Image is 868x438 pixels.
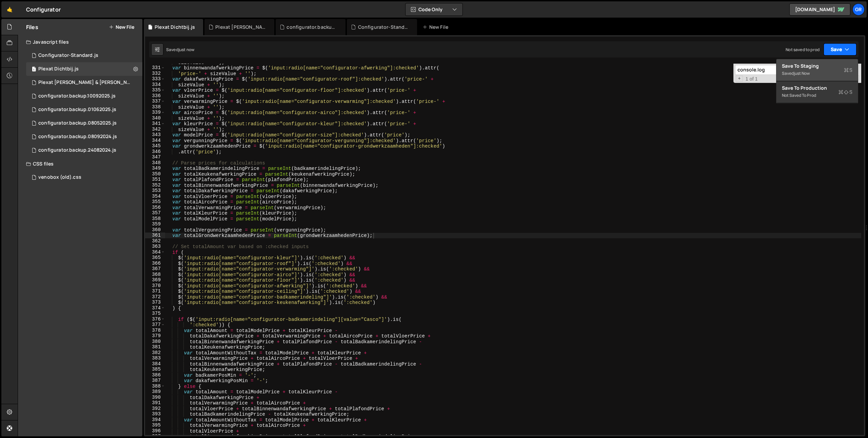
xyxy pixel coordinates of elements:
[178,47,194,52] div: just now
[145,344,165,350] div: 381
[145,316,165,322] div: 376
[18,157,142,171] div: CSS files
[145,110,165,115] div: 339
[145,98,165,104] div: 337
[145,244,165,249] div: 363
[145,115,165,121] div: 340
[38,80,132,86] div: Plexat [PERSON_NAME] & [PERSON_NAME].js
[145,87,165,93] div: 335
[145,154,165,160] div: 347
[145,261,165,266] div: 366
[145,311,165,316] div: 375
[145,272,165,278] div: 368
[786,47,820,52] div: Not saved to prod
[145,389,165,395] div: 389
[38,93,116,99] div: configurator.backup.10092025.js
[782,85,852,91] div: Save to Production
[145,210,165,216] div: 357
[38,147,116,153] div: configurator.backup.24082024.js
[38,52,98,59] div: Configurator-Standard.js
[145,233,165,238] div: 361
[145,71,165,76] div: 332
[155,24,195,30] div: Plexat Dichtbij.js
[145,300,165,305] div: 373
[406,3,462,16] button: Code Only
[145,355,165,361] div: 383
[145,333,165,339] div: 379
[145,411,165,417] div: 393
[743,76,761,82] span: 1 of 1
[145,221,165,227] div: 359
[145,288,165,294] div: 371
[145,238,165,244] div: 362
[145,372,165,378] div: 386
[145,266,165,272] div: 367
[26,116,142,130] div: 6838/38770.js
[145,350,165,356] div: 382
[145,249,165,255] div: 364
[287,24,337,30] div: configurator.backup.10092025.js
[38,174,81,180] div: venobox (old).css
[26,49,142,62] div: 6838/13206.js
[26,171,142,184] div: 6838/40544.css
[145,395,165,400] div: 390
[145,227,165,233] div: 360
[145,65,165,71] div: 331
[782,69,852,78] div: Saved
[145,205,165,211] div: 356
[145,406,165,412] div: 392
[422,24,451,30] div: New File
[215,24,266,30] div: Plexat [PERSON_NAME] & [PERSON_NAME].js
[824,43,856,56] button: Save
[109,24,134,30] button: New File
[145,93,165,99] div: 336
[145,127,165,132] div: 342
[782,91,852,100] div: Not saved to prod
[358,24,409,30] div: Configurator-Standard.js
[26,62,142,76] div: 6838/44243.js
[852,3,865,16] a: Gr
[145,216,165,222] div: 358
[736,75,743,82] span: Toggle Replace mode
[166,47,194,52] div: Saved
[789,3,850,16] a: [DOMAIN_NAME]
[26,23,38,31] h2: Files
[844,67,852,73] span: S
[145,121,165,127] div: 341
[145,82,165,88] div: 334
[782,63,852,69] div: Save to Staging
[145,417,165,423] div: 394
[38,66,79,72] div: Plexat Dichtbij.js
[145,188,165,194] div: 353
[145,138,165,144] div: 344
[145,182,165,188] div: 352
[839,89,852,95] span: S
[26,130,142,144] div: 6838/20949.js
[145,367,165,372] div: 385
[26,103,142,116] div: 6838/40450.js
[145,339,165,345] div: 380
[145,322,165,328] div: 377
[145,422,165,428] div: 395
[26,5,61,14] div: Configurator
[145,171,165,177] div: 350
[145,132,165,138] div: 343
[38,134,117,140] div: configurator.backup.08092024.js
[735,65,820,75] input: Search for
[145,104,165,110] div: 338
[145,428,165,434] div: 396
[145,177,165,182] div: 351
[26,76,145,89] div: 6838/44032.js
[145,283,165,289] div: 370
[38,120,117,126] div: configurator.backup.08052025.js
[145,160,165,166] div: 348
[145,384,165,389] div: 388
[1,1,18,18] a: 🤙
[26,89,142,103] div: 6838/46305.js
[776,81,858,103] button: Save to ProductionS Not saved to prod
[145,194,165,199] div: 354
[145,328,165,333] div: 378
[145,277,165,283] div: 369
[145,294,165,300] div: 372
